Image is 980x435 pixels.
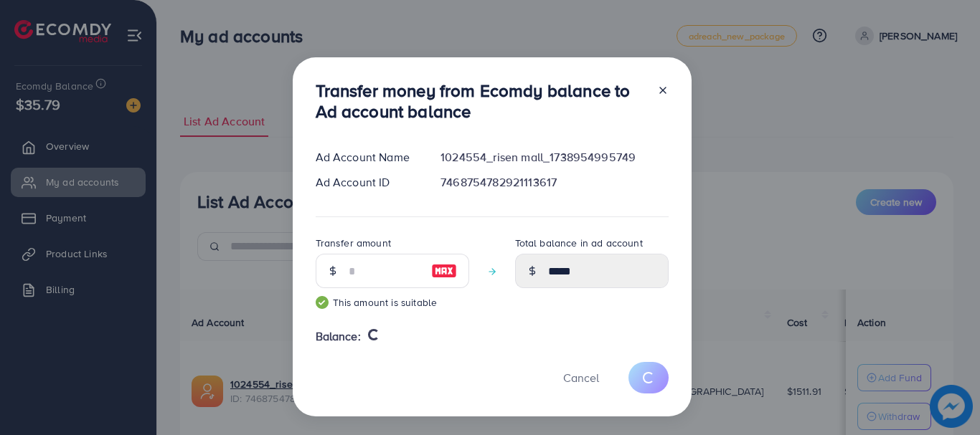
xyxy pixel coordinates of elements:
[545,362,617,393] button: Cancel
[316,296,329,309] img: guide
[316,295,469,310] small: This amount is suitable
[429,174,679,191] div: 7468754782921113617
[316,236,391,250] label: Transfer amount
[515,236,643,250] label: Total balance in ad account
[316,328,361,345] span: Balance:
[563,370,599,386] span: Cancel
[316,80,646,122] h3: Transfer money from Ecomdy balance to Ad account balance
[431,262,457,279] img: image
[304,174,430,191] div: Ad Account ID
[429,149,679,166] div: 1024554_risen mall_1738954995749
[304,149,430,166] div: Ad Account Name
